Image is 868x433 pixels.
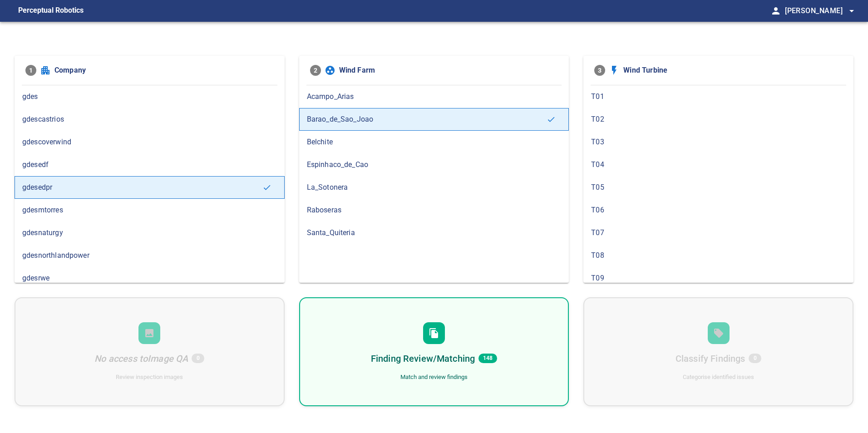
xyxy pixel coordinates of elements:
[591,205,846,216] span: T06
[591,273,846,284] span: T09
[299,176,569,199] div: La_Sotonera
[307,182,562,193] span: La_Sotonera
[22,227,277,238] span: gdesnaturgy
[307,114,547,125] span: Barao_de_Sao_Joao
[299,85,569,108] div: Acampo_Arias
[310,65,321,76] span: 2
[583,267,853,290] div: T09
[339,65,558,76] span: Wind Farm
[307,205,562,216] span: Raboseras
[583,131,853,153] div: T03
[15,244,285,267] div: gdesnorthlandpower
[22,137,277,148] span: gdescoverwind
[591,227,846,238] span: T07
[299,199,569,221] div: Raboseras
[583,153,853,176] div: T04
[22,114,277,125] span: gdescastrios
[591,137,846,148] span: T03
[22,159,277,170] span: gdesedf
[770,5,781,16] span: person
[15,267,285,290] div: gdesrwe
[591,159,846,170] span: T04
[591,91,846,102] span: T01
[22,205,277,216] span: gdesmtorres
[583,199,853,221] div: T06
[54,65,274,76] span: Company
[22,273,277,284] span: gdesrwe
[623,65,843,76] span: Wind Turbine
[307,227,562,238] span: Santa_Quiteria
[591,114,846,125] span: T02
[18,4,84,18] figcaption: Perceptual Robotics
[307,137,562,148] span: Belchite
[781,2,857,20] button: [PERSON_NAME]
[478,354,497,363] span: 148
[299,108,569,131] div: Barao_de_Sao_Joao
[785,5,857,17] span: [PERSON_NAME]
[15,108,285,131] div: gdescastrios
[15,221,285,244] div: gdesnaturgy
[299,131,569,153] div: Belchite
[299,297,569,406] div: Finding Review/Matching148Match and review findings
[594,65,605,76] span: 3
[299,221,569,244] div: Santa_Quiteria
[25,65,36,76] span: 1
[15,199,285,221] div: gdesmtorres
[22,182,262,193] span: gdesedpr
[22,91,277,102] span: gdes
[22,250,277,261] span: gdesnorthlandpower
[591,250,846,261] span: T08
[591,182,846,193] span: T05
[583,108,853,131] div: T02
[15,131,285,153] div: gdescoverwind
[400,373,468,382] div: Match and review findings
[583,244,853,267] div: T08
[15,153,285,176] div: gdesedf
[15,176,285,199] div: gdesedpr
[299,153,569,176] div: Espinhaco_de_Cao
[15,85,285,108] div: gdes
[846,5,857,16] span: arrow_drop_down
[371,351,475,366] h6: Finding Review/Matching
[583,176,853,199] div: T05
[307,91,562,102] span: Acampo_Arias
[583,221,853,244] div: T07
[583,85,853,108] div: T01
[307,159,562,170] span: Espinhaco_de_Cao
